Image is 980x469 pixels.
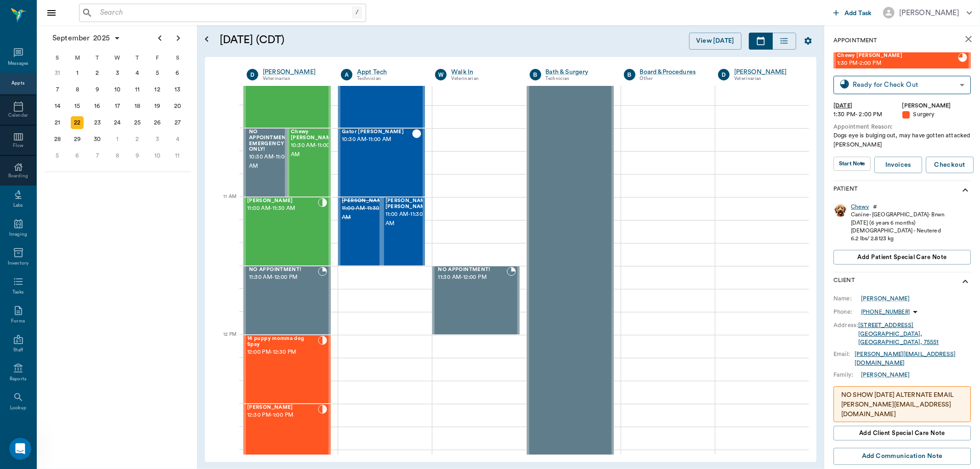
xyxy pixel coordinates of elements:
[8,260,28,267] div: Inventory
[171,149,184,162] div: Saturday, October 11, 2025
[833,185,858,196] p: Patient
[861,294,910,303] a: [PERSON_NAME]
[11,80,24,87] div: Appts
[342,204,388,222] span: 11:00 AM - 11:30 AM
[68,51,88,65] div: M
[546,68,610,77] a: Bath & Surgery
[51,100,64,113] div: Sunday, September 14, 2025
[71,100,84,113] div: Monday, September 15, 2025
[247,204,318,213] span: 11:00 AM - 11:30 AM
[13,202,23,209] div: Labs
[244,266,331,335] div: BOOKED, 11:30 AM - 12:00 PM
[201,22,212,57] button: Open calendar
[342,135,412,144] span: 10:30 AM - 11:00 AM
[833,321,858,329] div: Address:
[111,100,124,113] div: Wednesday, September 17, 2025
[851,235,945,243] div: 6.2 lbs / 2.8123 kg
[734,68,799,77] a: [PERSON_NAME]
[111,133,124,146] div: Wednesday, October 1, 2025
[874,157,922,174] a: Invoices
[857,252,946,262] span: Add patient Special Care Note
[131,133,144,146] div: Thursday, October 2, 2025
[71,83,84,96] div: Monday, September 8, 2025
[833,250,971,265] button: Add patient Special Care Note
[451,68,515,77] a: Walk In
[830,4,876,21] button: Add Task
[131,116,144,129] div: Thursday, September 25, 2025
[212,192,236,215] div: 11 AM
[51,32,91,45] span: September
[147,51,168,65] div: F
[111,83,124,96] div: Wednesday, September 10, 2025
[352,6,362,19] div: /
[640,68,704,77] a: Board &Procedures
[169,29,187,47] button: Next page
[9,438,31,460] iframe: Intercom live chat
[151,67,164,79] div: Friday, September 5, 2025
[435,69,447,80] div: W
[837,53,958,59] span: Chewy [PERSON_NAME]
[51,67,64,79] div: Sunday, August 31, 2025
[438,273,506,282] span: 11:30 AM - 12:00 PM
[8,60,29,67] div: Messages
[853,79,956,90] div: Ready for Check Out
[249,273,318,282] span: 11:30 AM - 12:00 PM
[171,133,184,146] div: Saturday, October 4, 2025
[96,6,352,19] input: Search
[833,110,902,119] div: 1:30 PM - 2:00 PM
[111,116,124,129] div: Wednesday, September 24, 2025
[291,141,337,159] span: 10:30 AM - 11:00 AM
[71,149,84,162] div: Monday, October 6, 2025
[851,203,869,211] a: Chewy
[859,428,945,438] span: Add client Special Care Note
[833,123,971,131] div: Appointment Reason:
[247,405,318,411] span: [PERSON_NAME]
[91,133,104,146] div: Tuesday, September 30, 2025
[131,149,144,162] div: Thursday, October 9, 2025
[91,83,104,96] div: Tuesday, September 9, 2025
[861,371,910,379] a: [PERSON_NAME]
[151,29,169,47] button: Previous page
[851,211,945,219] div: Canine - [GEOGRAPHIC_DATA] - Brwn
[734,75,799,83] div: Veterinarian
[151,116,164,129] div: Friday, September 26, 2025
[244,128,287,197] div: BOOKED, 10:30 AM - 11:00 AM
[247,348,318,357] span: 12:00 PM - 12:30 PM
[338,197,382,266] div: CANCELED, 11:00 AM - 11:30 AM
[342,198,388,204] span: [PERSON_NAME]
[71,67,84,79] div: Monday, September 1, 2025
[833,276,855,287] p: Client
[51,116,64,129] div: Sunday, September 21, 2025
[9,231,27,238] div: Imaging
[960,276,971,287] svg: show more
[432,266,519,335] div: BOOKED, 11:30 AM - 12:00 PM
[220,33,461,47] h5: [DATE] (CDT)
[247,198,318,204] span: [PERSON_NAME]
[131,83,144,96] div: Thursday, September 11, 2025
[244,59,331,128] div: CANCELED, 10:00 AM - 10:30 AM
[858,322,939,345] a: [STREET_ADDRESS][GEOGRAPHIC_DATA], [GEOGRAPHIC_DATA], 75551
[263,68,327,77] a: [PERSON_NAME]
[131,67,144,79] div: Thursday, September 4, 2025
[247,336,318,348] span: 14 puppy momma dog Spay
[338,128,425,197] div: CHECKED_OUT, 10:30 AM - 11:00 AM
[47,51,68,65] div: S
[10,405,26,412] div: Lookup
[171,116,184,129] div: Saturday, September 27, 2025
[837,59,958,68] span: 1:30 PM - 2:00 PM
[108,51,128,65] div: W
[249,153,291,171] span: 10:30 AM - 11:00 AM
[171,67,184,79] div: Saturday, September 6, 2025
[902,102,971,110] div: [PERSON_NAME]
[171,83,184,96] div: Saturday, September 13, 2025
[48,29,125,47] button: September2025
[51,133,64,146] div: Sunday, September 28, 2025
[249,129,291,153] span: NO APPOINTMENT! EMERGENCY ONLY!
[151,100,164,113] div: Friday, September 19, 2025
